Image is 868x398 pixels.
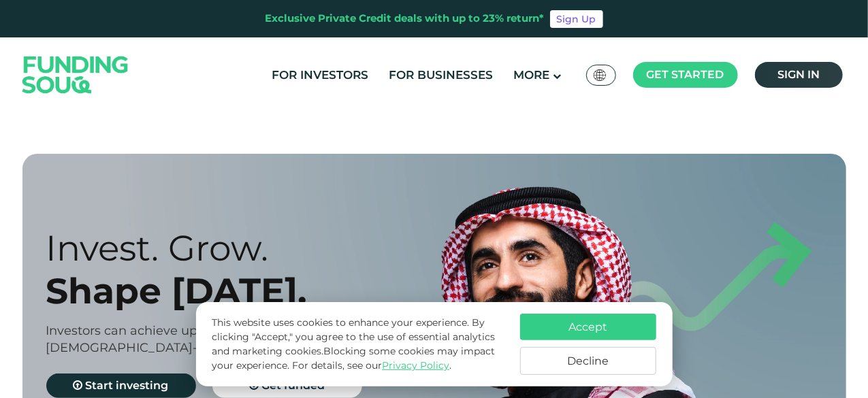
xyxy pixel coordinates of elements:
[382,359,449,371] a: Privacy Policy
[212,316,506,373] p: This website uses cookies to enhance your experience. By clicking "Accept," you agree to the use ...
[46,269,458,312] div: Shape [DATE].
[777,68,820,81] span: Sign in
[594,69,606,81] img: SA Flag
[550,10,603,28] a: Sign Up
[513,68,549,82] span: More
[86,379,169,392] span: Start investing
[755,62,843,88] a: Sign in
[266,11,545,27] div: Exclusive Private Credit deals with up to 23% return*
[647,68,724,81] span: Get started
[520,314,656,340] button: Accept
[212,345,495,371] span: Blocking some cookies may impact your experience.
[261,379,325,392] span: Get funded
[268,64,372,86] a: For Investors
[385,64,496,86] a: For Businesses
[520,347,656,375] button: Decline
[46,374,196,398] a: Start investing
[292,359,451,371] span: For details, see our .
[46,323,214,338] span: Investors can achieve up to
[9,40,142,109] img: Logo
[46,227,458,269] div: Invest. Grow.
[46,323,334,355] span: by financing [DEMOGRAPHIC_DATA]-compliant businesses.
